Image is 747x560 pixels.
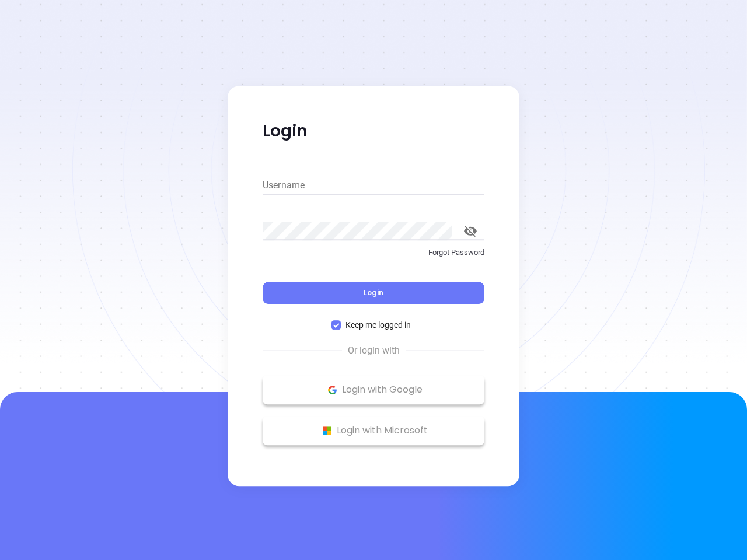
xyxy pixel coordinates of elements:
p: Login with Google [268,381,479,398]
span: Or login with [342,344,406,358]
button: Microsoft Logo Login with Microsoft [263,416,484,445]
button: Google Logo Login with Google [263,375,484,404]
img: Google Logo [325,383,340,397]
a: Forgot Password [263,247,484,268]
p: Login with Microsoft [268,422,479,439]
p: Login [263,121,484,142]
span: Keep me logged in [341,318,416,331]
img: Microsoft Logo [320,423,334,438]
p: Forgot Password [263,247,484,258]
span: Login [364,288,383,297]
button: toggle password visibility [456,217,484,245]
button: Login [263,282,484,304]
